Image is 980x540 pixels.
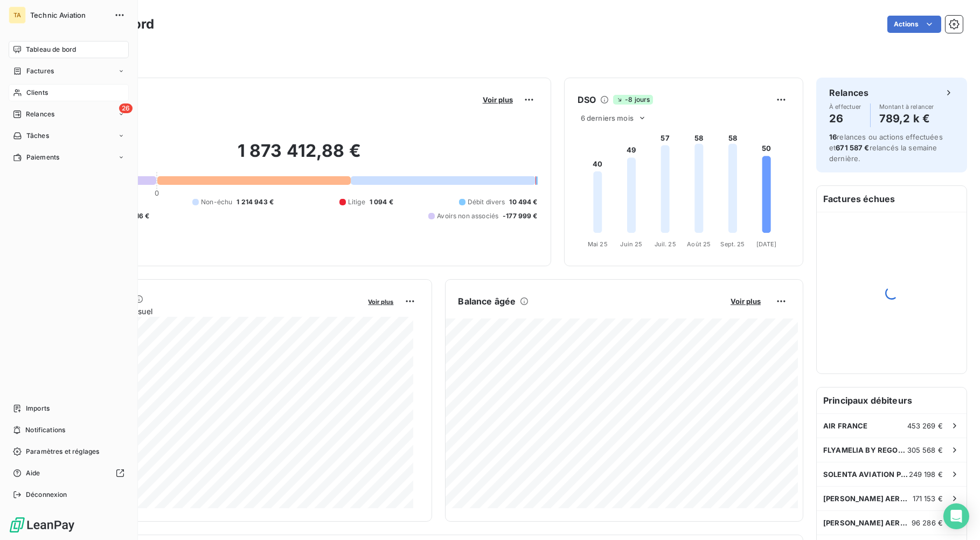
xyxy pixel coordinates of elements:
[687,240,711,248] tspan: Août 25
[483,95,513,104] span: Voir plus
[909,470,943,479] span: 249 198 €
[348,197,365,207] span: Litige
[61,140,538,172] h2: 1 873 412,88 €
[201,197,232,207] span: Non-échu
[731,297,761,306] span: Voir plus
[119,103,133,113] span: 26
[817,186,967,212] h6: Factures échues
[829,103,861,110] span: À effectuer
[588,240,608,248] tspan: Mai 25
[817,387,967,413] h6: Principaux débiteurs
[879,110,934,127] h4: 789,2 k €
[370,197,393,207] span: 1 094 €
[26,131,49,141] span: Tâches
[26,468,40,478] span: Aide
[26,490,67,500] span: Déconnexion
[26,88,48,98] span: Clients
[613,95,653,105] span: -8 jours
[26,447,99,456] span: Paramètres et réglages
[912,518,943,527] span: 96 286 €
[26,109,54,119] span: Relances
[913,494,943,503] span: 171 153 €
[907,421,943,430] span: 453 269 €
[26,45,76,54] span: Tableau de bord
[879,103,934,110] span: Montant à relancer
[756,240,776,248] tspan: [DATE]
[907,446,943,454] span: 305 568 €
[823,518,912,527] span: [PERSON_NAME] AEROSPACE SA
[25,425,65,435] span: Notifications
[479,95,516,105] button: Voir plus
[829,110,861,127] h4: 26
[9,6,26,24] div: TA
[26,66,54,76] span: Factures
[9,465,129,482] a: Aide
[836,143,869,152] span: 671 587 €
[620,240,642,248] tspan: Juin 25
[581,114,634,122] span: 6 derniers mois
[943,503,969,529] div: Open Intercom Messenger
[458,295,516,308] h6: Balance âgée
[61,306,361,317] span: Chiffre d'affaires mensuel
[30,11,108,19] span: Technic Aviation
[829,133,943,163] span: relances ou actions effectuées et relancés la semaine dernière.
[720,240,745,248] tspan: Sept. 25
[365,296,397,306] button: Voir plus
[437,211,498,221] span: Avoirs non associés
[26,153,59,162] span: Paiements
[468,197,505,207] span: Débit divers
[578,93,596,106] h6: DSO
[503,211,538,221] span: -177 999 €
[9,516,75,534] img: Logo LeanPay
[654,240,676,248] tspan: Juil. 25
[237,197,274,207] span: 1 214 943 €
[887,16,941,33] button: Actions
[823,446,907,454] span: FLYAMELIA BY REGOURD AVIATION
[509,197,537,207] span: 10 494 €
[829,86,868,99] h6: Relances
[369,298,394,306] span: Voir plus
[26,404,50,413] span: Imports
[829,133,837,141] span: 16
[823,421,868,430] span: AIR FRANCE
[823,494,913,503] span: [PERSON_NAME] AEROSPACE SA
[727,296,764,306] button: Voir plus
[155,189,159,197] span: 0
[823,470,909,479] span: SOLENTA AVIATION PTY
